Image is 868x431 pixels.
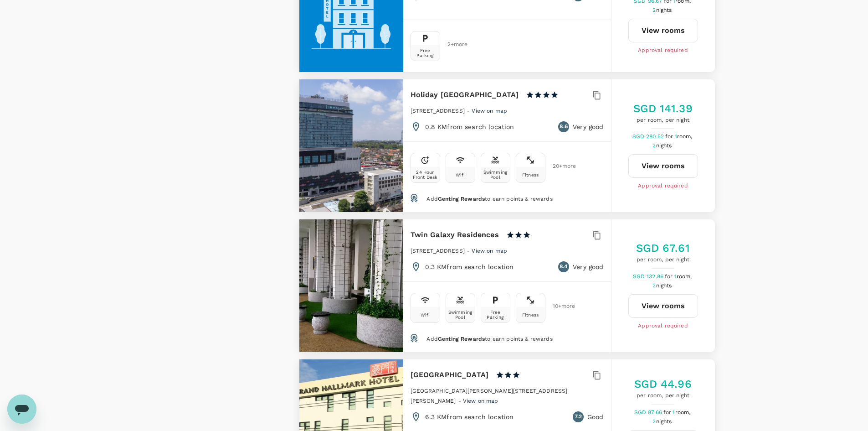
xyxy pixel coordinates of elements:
h5: SGD 141.39 [633,101,693,116]
span: [STREET_ADDRESS] [411,108,465,114]
span: 10 + more [553,303,566,309]
iframe: Button to launch messaging window [7,395,36,424]
div: Swimming Pool [483,170,508,180]
span: SGD 280.52 [632,133,666,140]
span: nights [656,7,672,13]
span: View on map [472,248,507,254]
span: nights [656,142,672,149]
p: 0.8 KM from search location [425,122,514,131]
span: [STREET_ADDRESS] [411,248,465,254]
div: Fitness [522,312,539,317]
span: nights [656,418,672,425]
div: Free Parking [483,310,508,320]
button: View rooms [628,19,698,42]
h5: SGD 67.61 [636,241,689,255]
span: Add to earn points & rewards [426,336,552,342]
h6: Holiday [GEOGRAPHIC_DATA] [411,88,519,101]
span: nights [656,282,672,289]
span: 1 [674,273,693,280]
span: room, [675,409,691,415]
span: - [467,248,472,254]
span: 2 [652,142,673,149]
span: room, [677,133,693,140]
a: View on map [472,247,507,254]
span: per room, per night [634,391,691,400]
span: 1 [675,133,694,140]
div: Wifi [456,172,465,177]
a: View on map [472,107,507,114]
span: - [458,398,463,404]
span: View on map [472,108,507,114]
span: 2 + more [447,42,461,47]
span: 2 [652,282,673,289]
div: Free Parking [413,48,438,58]
div: Fitness [522,172,539,177]
span: Add to earn points & rewards [426,196,552,202]
span: 1 [673,409,692,415]
div: 24 Hour Front Desk [413,170,438,180]
div: Swimming Pool [448,310,473,320]
span: Approval required [638,322,688,331]
span: Approval required [638,182,688,191]
a: View on map [463,397,498,404]
span: [GEOGRAPHIC_DATA][PERSON_NAME][STREET_ADDRESS][PERSON_NAME] [411,388,568,404]
span: View on map [463,398,498,404]
p: Very good [573,122,603,131]
span: 2 [652,418,673,425]
span: 20 + more [553,163,566,169]
span: SGD 87.66 [634,409,663,415]
button: View rooms [628,154,698,178]
p: Very good [573,262,603,271]
h5: SGD 44.96 [634,377,691,391]
span: 8.6 [560,122,567,131]
span: SGD 132.86 [633,273,665,280]
h6: [GEOGRAPHIC_DATA] [411,369,489,381]
span: 8.4 [560,262,568,271]
span: for [665,273,674,280]
button: View rooms [628,294,698,318]
p: Good [587,412,604,421]
span: 2 [652,7,673,13]
span: 7.2 [575,412,582,421]
span: Genting Rewards [438,336,485,342]
span: Genting Rewards [438,196,485,202]
span: for [665,133,674,140]
span: room, [677,273,692,280]
p: 0.3 KM from search location [425,262,514,271]
p: 6.3 KM from search location [425,412,514,421]
span: per room, per night [633,116,693,125]
span: - [467,108,472,114]
span: per room, per night [636,255,689,265]
span: Approval required [638,46,688,55]
div: Wifi [421,312,430,317]
h6: Twin Galaxy Residences [411,228,499,241]
span: for [663,409,673,415]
